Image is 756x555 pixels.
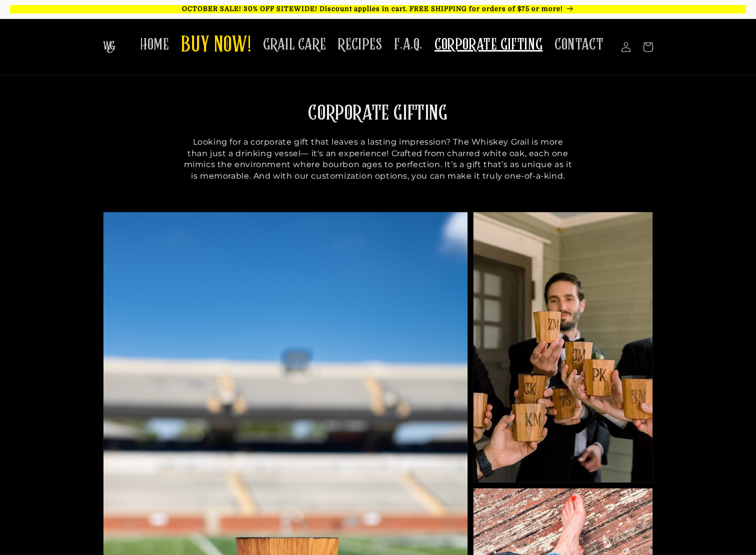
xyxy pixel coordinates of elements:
[181,32,251,60] span: BUY NOW!
[10,5,746,14] p: OCTOBER SALE! 30% OFF SITEWIDE! Discount applies in cart. FREE SHIPPING for orders of $75 or more!
[183,101,573,127] h2: CORPORATE GIFTING
[332,29,388,61] a: RECIPES
[103,41,115,53] img: The Whiskey Grail
[263,35,326,55] span: GRAIL CARE
[257,29,332,61] a: GRAIL CARE
[134,29,175,61] a: HOME
[434,35,542,55] span: CORPORATE GIFTING
[140,35,169,55] span: HOME
[183,137,573,182] p: Looking for a corporate gift that leaves a lasting impression? The Whiskey Grail is more than jus...
[554,35,603,55] span: CONTACT
[548,29,609,61] a: CONTACT
[428,29,548,61] a: CORPORATE GIFTING
[394,35,422,55] span: F.A.Q.
[388,29,428,61] a: F.A.Q.
[175,26,257,66] a: BUY NOW!
[338,35,382,55] span: RECIPES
